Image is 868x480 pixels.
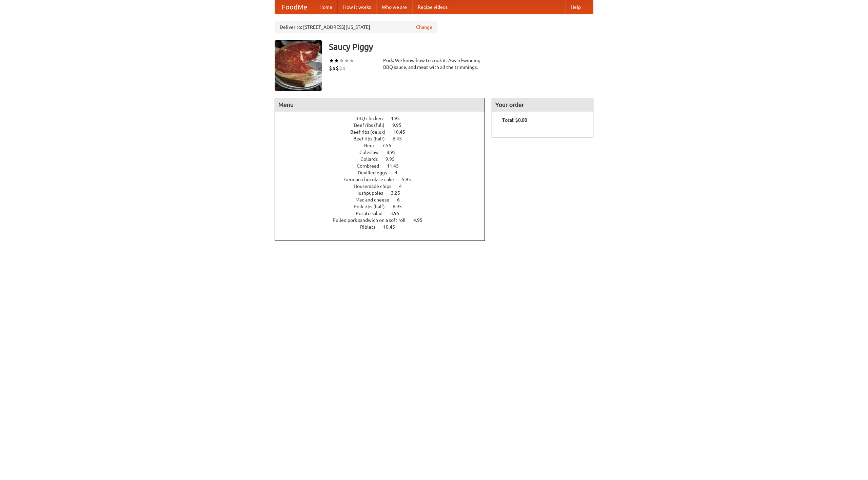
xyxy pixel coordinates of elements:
span: 8.95 [387,150,402,155]
h4: Menu [275,98,485,112]
a: Beer 7.55 [364,143,404,148]
div: Pork. We know how to cook it. Award-winning BBQ sauce, and meat with all the trimmings. [383,57,485,71]
a: Coleslaw 8.95 [359,150,408,155]
span: Housemade chips [354,184,398,189]
span: Potato salad [356,211,389,216]
span: 6.95 [393,204,409,209]
b: Total: $0.00 [502,117,527,123]
li: ★ [339,57,344,64]
a: FoodMe [275,0,314,14]
a: Change [416,24,432,31]
span: Beef ribs (delux) [350,129,392,135]
span: Cornbread [357,163,386,169]
span: 10.45 [383,224,402,230]
li: ★ [344,57,349,64]
a: BBQ chicken 4.95 [355,116,412,121]
span: Hushpuppies [355,190,390,196]
li: $ [342,64,346,72]
span: Pulled pork sandwich on a soft roll [333,217,412,223]
div: Deliver to: [STREET_ADDRESS][US_STATE] [275,21,437,33]
span: 6 [397,197,407,203]
a: How it works [338,0,376,14]
span: Devilled eggs [358,170,394,175]
span: 5.95 [402,177,418,182]
a: Devilled eggs 4 [358,170,410,175]
span: 10.45 [393,129,412,135]
span: 4 [395,170,404,175]
span: German chocolate cake [344,177,401,182]
span: Beef ribs (full) [354,122,391,128]
a: Recipe videos [412,0,453,14]
span: 6.45 [393,136,409,141]
a: Mac and cheese 6 [355,197,412,203]
span: Pork ribs (half) [354,204,392,209]
a: Pork ribs (half) 6.95 [354,204,414,209]
span: 9.95 [386,156,401,162]
a: Potato salad 3.95 [356,211,412,216]
span: 11.45 [387,163,406,169]
span: 4.95 [391,116,407,121]
h3: Saucy Piggy [329,40,593,54]
a: Home [314,0,338,14]
a: Cornbread 11.45 [357,163,411,169]
span: 3.95 [390,211,406,216]
a: Beef ribs (delux) 10.45 [350,129,418,135]
li: ★ [329,57,334,64]
span: Beef ribs (half) [353,136,392,141]
a: Riblets 10.45 [360,224,408,230]
span: 7.55 [382,143,398,148]
a: Collards 9.95 [360,156,407,162]
li: ★ [334,57,339,64]
span: Collards [360,156,384,162]
span: Riblets [360,224,382,230]
li: ★ [349,57,354,64]
a: Who we are [376,0,412,14]
span: 4 [399,184,409,189]
span: BBQ chicken [355,116,390,121]
li: $ [329,64,332,72]
h4: Your order [492,98,593,112]
a: Beef ribs (full) 9.95 [354,122,414,128]
a: Pulled pork sandwich on a soft roll 4.95 [333,217,435,223]
span: Beer [364,143,381,148]
li: $ [339,64,342,72]
span: Coleslaw [359,150,386,155]
span: Mac and cheese [355,197,396,203]
li: $ [336,64,339,72]
span: 4.95 [413,217,429,223]
a: Housemade chips 4 [354,184,414,189]
a: Beef ribs (half) 6.45 [353,136,414,141]
span: 9.95 [392,122,408,128]
img: angular.jpg [275,40,322,91]
a: German chocolate cake 5.95 [344,177,423,182]
a: Help [565,0,586,14]
span: 3.25 [391,190,407,196]
a: Hushpuppies 3.25 [355,190,413,196]
li: $ [332,64,336,72]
